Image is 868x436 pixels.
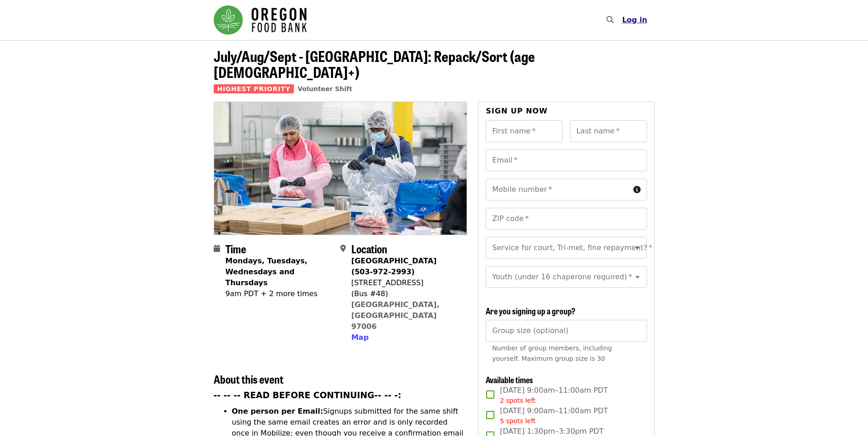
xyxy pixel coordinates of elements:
div: (Bus #48) [351,288,460,299]
div: [STREET_ADDRESS] [351,277,460,288]
span: July/Aug/Sept - [GEOGRAPHIC_DATA]: Repack/Sort (age [DEMOGRAPHIC_DATA]+) [214,45,535,82]
span: Log in [622,15,647,24]
span: Highest Priority [214,84,294,93]
button: Open [631,241,644,254]
button: Map [351,332,369,343]
span: Available times [486,374,533,385]
input: Last name [570,120,647,142]
img: July/Aug/Sept - Beaverton: Repack/Sort (age 10+) organized by Oregon Food Bank [214,102,467,234]
span: 2 spots left [500,397,535,404]
strong: Mondays, Tuesdays, Wednesdays and Thursdays [226,256,308,287]
a: Volunteer Shift [298,85,352,92]
input: Email [486,149,647,171]
i: search icon [606,15,614,24]
span: Location [351,241,387,256]
i: circle-info icon [633,185,641,194]
span: Are you signing up a group? [486,305,575,317]
i: map-marker-alt icon [340,244,346,253]
img: Oregon Food Bank - Home [214,5,307,35]
button: Open [631,271,644,283]
strong: [GEOGRAPHIC_DATA] (503-972-2993) [351,256,437,276]
strong: One person per Email: [232,407,324,415]
span: [DATE] 9:00am–11:00am PDT [500,405,608,426]
span: 5 spots left [500,417,535,425]
span: About this event [214,371,283,387]
input: First name [486,120,563,142]
a: [GEOGRAPHIC_DATA], [GEOGRAPHIC_DATA] 97006 [351,300,440,331]
input: Mobile number [486,179,629,200]
span: Number of group members, including yourself. Maximum group size is 30 [492,344,612,362]
input: ZIP code [486,208,647,230]
strong: -- -- -- READ BEFORE CONTINUING-- -- -: [214,390,401,400]
span: [DATE] 9:00am–11:00am PDT [500,385,608,405]
input: Search [619,9,627,31]
span: Sign up now [486,107,548,115]
button: Log in [615,11,654,29]
input: [object Object] [486,320,647,342]
div: 9am PDT + 2 more times [226,288,333,299]
i: calendar icon [214,244,220,253]
span: Map [351,333,369,342]
span: Time [226,241,246,256]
